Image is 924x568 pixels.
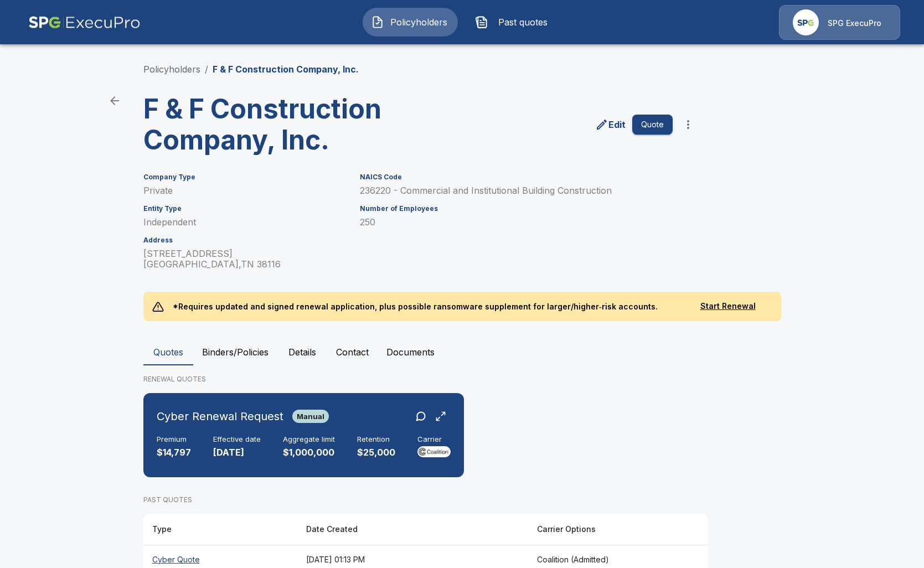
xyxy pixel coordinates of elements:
[283,446,335,459] p: $1,000,000
[684,296,772,317] button: Start Renewal
[157,435,191,444] h6: Premium
[357,446,395,459] p: $25,000
[417,446,451,457] img: Carrier
[143,94,417,156] h3: F & F Construction Company, Inc.
[164,292,667,321] p: *Requires updated and signed renewal application, plus possible ransomware supplement for larger/...
[277,339,327,365] button: Details
[143,64,200,75] a: Policyholders
[360,173,672,181] h6: NAICS Code
[793,9,819,35] img: Agency Icon
[360,205,672,213] h6: Number of Employees
[528,514,708,545] th: Carrier Options
[357,435,395,444] h6: Retention
[297,514,528,545] th: Date Created
[371,16,384,29] img: Policyholders Icon
[205,63,208,76] li: /
[157,407,283,425] h6: Cyber Renewal Request
[143,236,347,244] h6: Address
[143,173,347,181] h6: Company Type
[360,185,672,196] p: 236220 - Commercial and Institutional Building Construction
[193,339,277,365] button: Binders/Policies
[143,249,347,270] p: [STREET_ADDRESS] [GEOGRAPHIC_DATA] , TN 38116
[475,16,488,29] img: Past quotes Icon
[283,435,335,444] h6: Aggregate limit
[828,18,881,29] p: SPG ExecuPro
[467,8,562,37] button: Past quotes IconPast quotes
[493,16,554,29] span: Past quotes
[213,63,359,76] p: F & F Construction Company, Inc.
[157,446,191,459] p: $14,797
[213,435,261,444] h6: Effective date
[143,374,781,384] p: RENEWAL QUOTES
[292,412,329,421] span: Manual
[213,446,261,459] p: [DATE]
[608,118,626,131] p: Edit
[593,116,628,133] a: edit
[363,8,458,37] button: Policyholders IconPolicyholders
[389,16,450,29] span: Policyholders
[143,339,781,365] div: policyholder tabs
[143,205,347,213] h6: Entity Type
[378,339,443,365] button: Documents
[143,495,708,505] p: PAST QUOTES
[677,113,699,136] button: more
[28,5,141,40] img: AA Logo
[327,339,378,365] button: Contact
[104,90,126,112] a: back
[143,339,193,365] button: Quotes
[143,185,347,196] p: Private
[143,514,297,545] th: Type
[779,5,900,40] a: Agency IconSPG ExecuPro
[417,435,451,444] h6: Carrier
[143,217,347,228] p: Independent
[143,63,359,76] nav: breadcrumb
[360,217,672,228] p: 250
[632,115,673,135] button: Quote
